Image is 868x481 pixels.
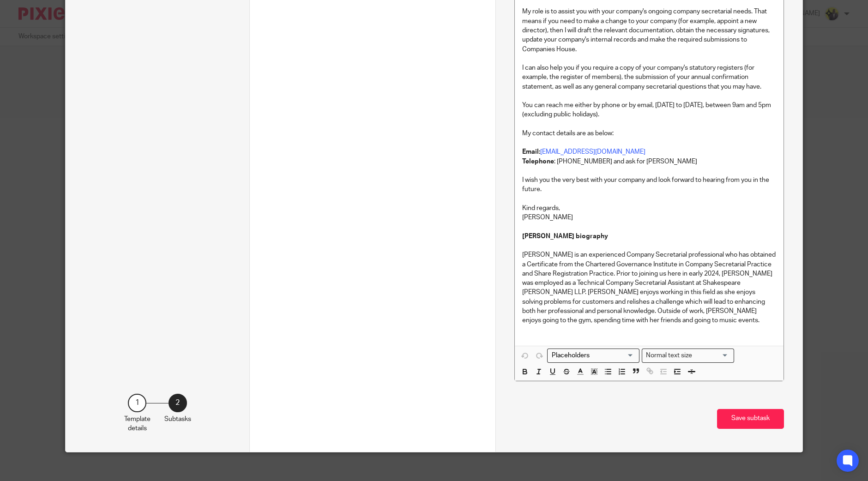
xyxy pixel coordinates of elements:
[128,394,146,412] div: 1
[547,349,639,363] div: Placeholders
[522,204,776,213] p: Kind regards,
[164,415,191,424] p: Subtasks
[522,101,776,120] p: You can reach me either by phone or by email, [DATE] to [DATE], between 9am and 5pm (excluding pu...
[717,409,784,429] button: Save subtask
[522,7,776,54] p: My role is to assist you with your company's ongoing company secretarial needs. That means if you...
[522,250,776,325] p: [PERSON_NAME] is an experienced Company Secretarial professional who has obtained a Certificate f...
[522,129,776,138] p: My contact details are as below:
[642,349,734,363] div: Text styles
[522,157,776,166] p: : [PHONE_NUMBER] and ask for [PERSON_NAME]
[522,158,554,165] strong: Telephone
[522,233,608,240] strong: [PERSON_NAME] biography
[124,415,151,433] p: Template details
[169,394,187,412] div: 2
[540,149,645,155] a: [EMAIL_ADDRESS][DOMAIN_NAME]
[522,213,776,222] p: [PERSON_NAME]
[695,351,729,361] input: Search for option
[522,149,540,155] strong: Email:
[642,349,734,363] div: Search for option
[547,349,639,363] div: Search for option
[549,351,634,361] input: Search for option
[522,63,776,91] p: I can also help you if you require a copy of your company's statutory registers (for example, the...
[644,351,694,361] span: Normal text size
[522,175,776,194] p: I wish you the very best with your company and look forward to hearing from you in the future.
